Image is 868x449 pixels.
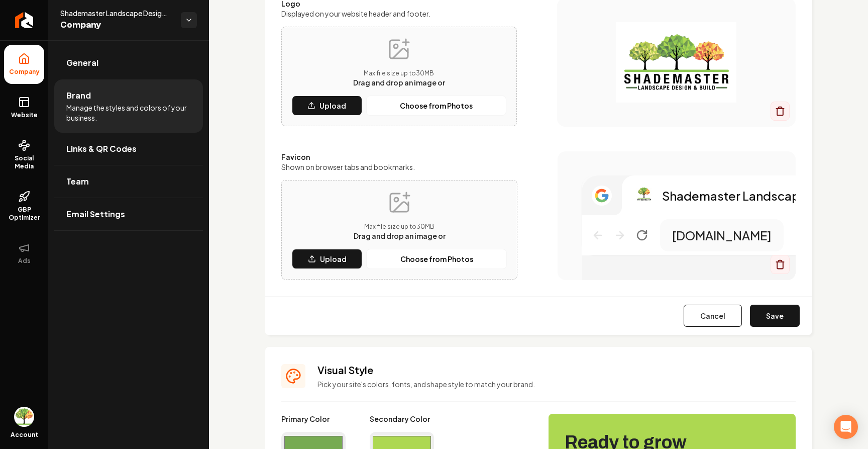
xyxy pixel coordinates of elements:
p: Max file size up to 30 MB [354,223,446,231]
button: Upload [292,249,362,269]
span: Company [5,68,44,76]
span: Company [60,18,173,32]
a: Social Media [4,131,44,178]
label: Favicon [281,152,517,162]
span: Shademaster Landscape Design and Build [60,8,173,18]
button: Ads [4,234,44,273]
img: Logo [577,22,776,103]
span: Drag and drop an image or [354,231,446,240]
p: Upload [319,101,346,111]
a: General [54,47,203,79]
p: Upload [320,254,347,264]
span: Email Settings [66,208,125,220]
button: Choose from Photos [366,96,506,116]
img: Rebolt Logo [15,12,34,28]
span: Ads [14,257,35,265]
a: GBP Optimizer [4,183,44,230]
button: Save [750,305,800,327]
a: Website [4,88,44,127]
button: Upload [292,96,362,116]
img: Nick Fullmer [14,407,34,427]
label: Shown on browser tabs and bookmarks. [281,162,517,172]
button: Cancel [684,305,742,327]
span: General [66,57,98,69]
label: Displayed on your website header and footer. [281,9,517,19]
h3: Visual Style [317,363,796,377]
span: Account [11,431,38,439]
button: Open user button [14,407,34,427]
a: Email Settings [54,198,203,230]
div: Open Intercom Messenger [834,415,858,439]
span: Team [66,175,89,188]
span: Drag and drop an image or [353,78,445,87]
p: [DOMAIN_NAME] [672,227,772,243]
span: Manage the styles and colors of your business. [66,103,191,123]
span: GBP Optimizer [4,206,44,222]
span: Links & QR Codes [66,143,137,155]
span: Website [7,111,42,119]
button: Choose from Photos [366,249,507,269]
span: Brand [66,89,91,102]
label: Primary Color [281,414,346,424]
label: Secondary Color [370,414,434,424]
a: Team [54,165,203,198]
p: Max file size up to 30 MB [353,69,445,77]
p: Choose from Photos [400,254,473,264]
span: Social Media [4,154,44,170]
p: Choose from Photos [400,101,473,111]
p: Pick your site's colors, fonts, and shape style to match your brand. [317,379,796,389]
img: Logo [634,186,654,206]
a: Links & QR Codes [54,133,203,165]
